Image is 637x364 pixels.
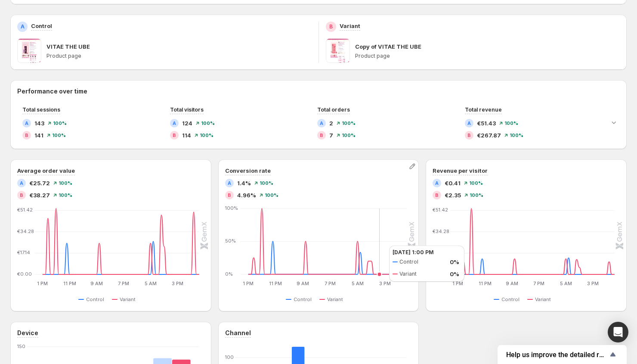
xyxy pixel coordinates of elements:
[145,280,157,286] text: 5 AM
[225,271,233,277] text: 0%
[46,53,312,59] p: Product page
[228,193,231,198] h2: B
[317,106,350,113] span: Total orders
[435,180,439,186] h2: A
[294,296,312,303] span: Control
[342,121,356,126] span: 100 %
[173,133,176,138] h2: B
[172,280,183,286] text: 3 PM
[20,180,23,186] h2: A
[329,23,333,30] h2: B
[352,280,364,286] text: 5 AM
[112,294,139,305] button: Variant
[608,322,628,342] div: Open Intercom Messenger
[433,207,448,213] text: €51.42
[329,131,333,140] span: 7
[340,22,360,30] p: Variant
[200,133,213,138] span: 100 %
[477,119,496,128] span: €51.43
[237,191,256,199] span: 4.96%
[265,193,278,198] span: 100 %
[17,39,41,63] img: VITAE THE UBE
[435,193,439,198] h2: B
[118,280,129,286] text: 7 PM
[433,166,488,175] h3: Revenue per visitor
[17,207,33,213] text: €51.42
[469,180,483,186] span: 100 %
[25,133,28,138] h2: B
[445,179,461,187] span: €0.41
[120,296,136,303] span: Variant
[342,133,356,138] span: 100 %
[225,329,251,337] h3: Channel
[433,249,445,255] text: €17.14
[225,354,234,360] text: 100
[504,121,518,126] span: 100 %
[182,119,192,128] span: 124
[182,131,191,140] span: 114
[479,280,492,286] text: 11 PM
[225,238,236,244] text: 50%
[225,205,238,211] text: 100%
[494,294,523,305] button: Control
[20,193,23,198] h2: B
[29,191,50,199] span: €38.27
[320,133,323,138] h2: B
[170,106,204,113] span: Total visitors
[297,280,309,286] text: 9 AM
[90,280,103,286] text: 9 AM
[59,180,72,186] span: 100 %
[17,249,30,255] text: €17.14
[29,179,50,187] span: €25.72
[17,166,75,175] h3: Average order value
[201,121,215,126] span: 100 %
[59,193,72,198] span: 100 %
[52,133,66,138] span: 100 %
[329,119,333,128] span: 2
[445,191,461,199] span: €2.35
[453,280,464,286] text: 1 PM
[327,296,343,303] span: Variant
[355,42,421,51] p: Copy of VITAE THE UBE
[470,193,483,198] span: 100 %
[225,166,271,175] h3: Conversion rate
[86,296,104,303] span: Control
[467,133,471,138] h2: B
[46,42,90,51] p: VITAE THE UBE
[17,329,38,337] h3: Device
[34,131,43,140] span: 141
[17,87,620,96] h2: Performance over time
[237,179,251,187] span: 1.4%
[560,280,572,286] text: 5 AM
[433,271,447,277] text: €0.00
[260,180,273,186] span: 100 %
[21,23,25,30] h2: A
[510,133,523,138] span: 100 %
[25,121,28,126] h2: A
[228,180,231,186] h2: A
[31,22,52,30] p: Control
[379,280,391,286] text: 3 PM
[78,294,108,305] button: Control
[535,296,551,303] span: Variant
[467,121,471,126] h2: A
[533,280,544,286] text: 7 PM
[17,271,32,277] text: €0.00
[269,280,282,286] text: 11 PM
[173,121,176,126] h2: A
[37,280,48,286] text: 1 PM
[477,131,501,140] span: €267.87
[22,106,60,113] span: Total sessions
[506,280,518,286] text: 9 AM
[320,121,323,126] h2: A
[326,39,350,63] img: Copy of VITAE THE UBE
[433,228,449,234] text: €34.28
[243,280,254,286] text: 1 PM
[501,296,519,303] span: Control
[465,106,502,113] span: Total revenue
[34,119,44,128] span: 143
[286,294,315,305] button: Control
[527,294,554,305] button: Variant
[506,349,618,360] button: Show survey - Help us improve the detailed report for A/B campaigns
[506,351,608,359] span: Help us improve the detailed report for A/B campaigns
